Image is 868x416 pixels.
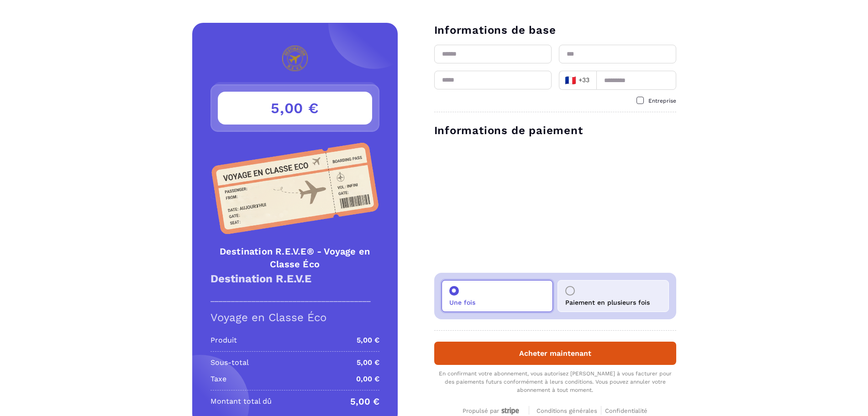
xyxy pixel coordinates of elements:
span: 🇫🇷 [565,74,576,87]
a: Conditions générales [537,406,601,415]
strong: Destination R.E.V.E [210,272,311,285]
div: Propulsé par [463,407,521,415]
p: 5,00 € [357,357,379,368]
p: 5,00 € [350,396,379,407]
span: Conditions générales [537,407,597,414]
p: Une fois [449,299,475,306]
p: _______________________________________ [210,294,379,302]
a: Confidentialité [605,406,647,415]
h3: 5,00 € [218,92,372,125]
div: Search for option [559,71,596,90]
p: Produit [210,335,237,346]
h4: Destination R.E.V.E® - Voyage en Classe Éco [210,245,379,270]
span: +33 [564,74,590,87]
p: Paiement en plusieurs fois [565,299,650,306]
p: 0,00 € [356,374,379,385]
input: Search for option [592,73,593,87]
p: 5,00 € [357,335,379,346]
button: Acheter maintenant [434,342,676,365]
div: En confirmant votre abonnement, vous autorisez [PERSON_NAME] à vous facturer pour des paiements f... [434,369,676,394]
h3: Informations de paiement [434,123,676,138]
iframe: Cadre de saisie sécurisé pour le paiement [432,143,678,264]
span: Confidentialité [605,407,647,414]
img: logo [258,46,332,71]
h1: Voyage en Classe Éco [210,311,379,324]
span: Entreprise [648,98,676,104]
a: Propulsé par [463,406,521,415]
img: Product Image [210,143,379,234]
h3: Informations de base [434,23,676,37]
